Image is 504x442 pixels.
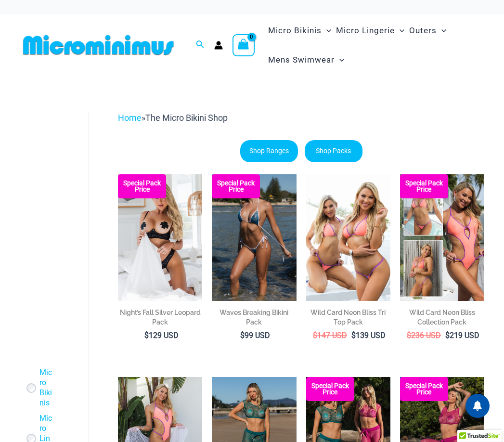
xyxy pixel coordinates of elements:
[118,180,166,193] b: Special Pack Price
[400,308,484,330] a: Wild Card Neon Bliss Collection Pack
[266,45,347,75] a: Mens SwimwearMenu ToggleMenu Toggle
[118,113,142,123] a: Home
[240,331,245,340] span: $
[268,48,335,72] span: Mens Swimwear
[407,16,449,45] a: OutersMenu ToggleMenu Toggle
[39,368,53,408] a: Micro Bikinis
[306,383,354,395] b: Special Pack Price
[212,174,296,301] img: Waves Breaking Ocean 312 Top 456 Bottom 08
[306,308,390,330] a: Wild Card Neon Bliss Tri Top Pack
[351,331,356,340] span: $
[268,18,322,43] span: Micro Bikinis
[400,383,448,395] b: Special Pack Price
[24,103,111,296] iframe: TrustedSite Certified
[212,174,296,301] a: Waves Breaking Ocean 312 Top 456 Bottom 08 Waves Breaking Ocean 312 Top 456 Bottom 04Waves Breaki...
[196,39,205,51] a: Search icon link
[306,174,390,301] a: Wild Card Neon Bliss Tri Top PackWild Card Neon Bliss Tri Top Pack BWild Card Neon Bliss Tri Top ...
[118,174,202,301] a: Nights Fall Silver Leopard 1036 Bra 6046 Thong 09v2 Nights Fall Silver Leopard 1036 Bra 6046 Thon...
[400,174,484,301] img: Collection Pack (7)
[240,331,270,340] bdi: 99 USD
[233,34,255,56] a: View Shopping Cart, empty
[19,34,178,56] img: MM SHOP LOGO FLAT
[313,331,347,340] bdi: 147 USD
[351,331,386,340] bdi: 139 USD
[407,331,411,340] span: $
[266,16,334,45] a: Micro BikinisMenu ToggleMenu Toggle
[445,331,479,340] bdi: 219 USD
[336,18,395,43] span: Micro Lingerie
[445,331,450,340] span: $
[313,331,317,340] span: $
[144,331,179,340] bdi: 129 USD
[214,41,223,50] a: Account icon link
[118,113,228,123] span: »
[118,308,202,330] a: Night’s Fall Silver Leopard Pack
[334,16,407,45] a: Micro LingerieMenu ToggleMenu Toggle
[409,18,437,43] span: Outers
[400,174,484,301] a: Collection Pack (7) Collection Pack B (1)Collection Pack B (1)
[212,308,296,327] h2: Waves Breaking Bikini Pack
[395,18,404,43] span: Menu Toggle
[335,48,344,72] span: Menu Toggle
[305,140,362,162] a: Shop Packs
[306,174,390,301] img: Wild Card Neon Bliss Tri Top Pack
[145,113,228,123] span: The Micro Bikini Shop
[437,18,446,43] span: Menu Toggle
[212,308,296,330] a: Waves Breaking Bikini Pack
[212,180,260,193] b: Special Pack Price
[118,174,202,301] img: Nights Fall Silver Leopard 1036 Bra 6046 Thong 09v2
[144,331,149,340] span: $
[118,308,202,327] h2: Night’s Fall Silver Leopard Pack
[264,14,485,76] nav: Site Navigation
[306,308,390,327] h2: Wild Card Neon Bliss Tri Top Pack
[400,180,448,193] b: Special Pack Price
[322,18,331,43] span: Menu Toggle
[240,140,298,162] a: Shop Ranges
[400,308,484,327] h2: Wild Card Neon Bliss Collection Pack
[407,331,441,340] bdi: 236 USD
